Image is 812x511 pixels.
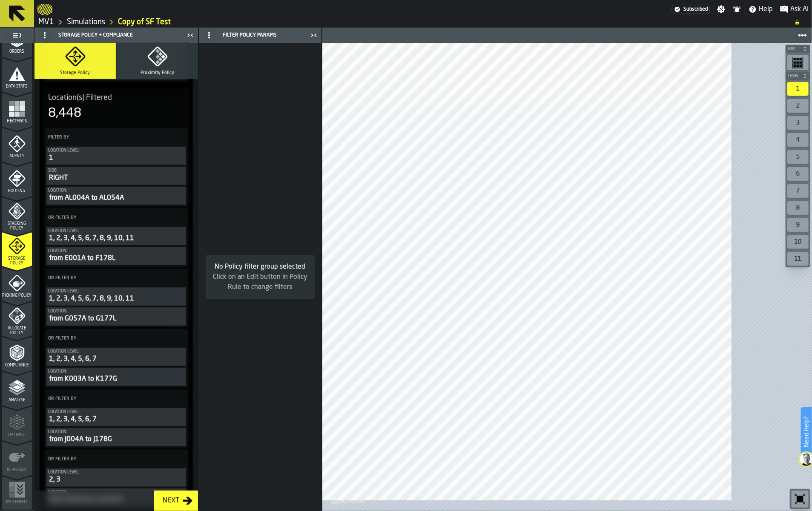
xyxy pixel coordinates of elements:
[48,168,184,173] div: Side:
[2,119,32,124] span: Heatmaps
[786,216,810,233] div: button-toolbar-undefined
[786,53,810,72] div: button-toolbar-undefined
[46,488,186,507] div: PolicyFilterItem-Location
[48,93,184,102] div: Title
[324,492,372,509] a: logo-header
[2,162,32,196] li: menu Routing
[759,4,773,14] span: Help
[787,218,809,232] div: 9
[786,199,810,216] div: button-toolbar-undefined
[38,17,54,27] a: link-to-/wh/i/3ccf57d1-1e0c-4a81-a3bb-c2011c5f0d50
[2,302,32,336] li: menu Allocate Policy
[46,167,186,185] div: PolicyFilterItem-Side
[787,235,809,249] div: 10
[48,414,184,425] div: 1, 2, 3, 4, 5, 6, 7
[2,154,32,159] span: Agents
[48,229,184,233] div: Location level:
[184,30,196,40] label: button-toggle-Close me
[2,221,32,231] span: Stacking Policy
[46,287,186,306] div: PolicyFilterItem-Location level
[46,468,186,487] div: PolicyFilterItem-Location level
[48,349,184,354] div: Location level:
[48,374,184,384] div: from K003A to K177G
[60,70,90,76] span: Storage Policy
[67,17,105,27] a: link-to-/wh/i/3ccf57d1-1e0c-4a81-a3bb-c2011c5f0d50
[787,184,809,198] div: 7
[46,307,186,326] div: PolicyFilterItem-Location
[786,148,810,165] div: button-toolbar-undefined
[46,227,186,245] button: Location level:1, 2, 3, 4, 5, 6, 7, 8, 9, 10, 11
[2,189,32,193] span: Routing
[46,147,186,165] div: PolicyFilterItem-Location level
[787,150,809,164] div: 5
[48,106,81,121] div: 8,448
[2,29,32,41] label: button-toggle-Toggle Full Menu
[672,5,710,14] a: link-to-/wh/i/3ccf57d1-1e0c-4a81-a3bb-c2011c5f0d50/settings/billing
[786,165,810,182] div: button-toolbar-undefined
[46,395,171,403] label: OR Filter By
[48,148,184,153] div: Location level:
[2,468,32,472] span: Re-assign
[46,334,171,343] label: OR Filter By
[48,470,184,475] div: Location level:
[118,17,171,27] a: link-to-/wh/i/3ccf57d1-1e0c-4a81-a3bb-c2011c5f0d50/simulations/78fbd9f8-6bf6-4594-b986-5e4dcdc83872
[2,93,32,127] li: menu Heatmaps
[46,167,186,185] button: Side:RIGHT
[46,488,186,507] button: Location:from AL001B to AL054C
[37,17,809,27] nav: Breadcrumb
[2,23,32,57] li: menu Orders
[46,455,171,464] label: OR Filter By
[48,153,184,163] div: 1
[786,47,801,51] span: Bay
[2,256,32,266] span: Storage Policy
[683,6,708,12] span: Subscribed
[2,337,32,371] li: menu Compliance
[786,97,810,114] div: button-toolbar-undefined
[2,49,32,54] span: Orders
[46,408,186,426] button: Location level:1, 2, 3, 4, 5, 6, 7
[786,45,810,53] button: button-
[787,116,809,130] div: 3
[2,406,32,440] li: menu Optimise
[212,272,308,292] div: Click on an Edit button in Policy Rule to change filters
[786,72,810,80] button: button-
[2,58,32,92] li: menu Data Stats
[2,372,32,406] li: menu Analyse
[48,354,184,364] div: 1, 2, 3, 4, 5, 6, 7
[48,410,184,414] div: Location level:
[48,193,184,203] div: from AL004A to AL054A
[2,433,32,437] span: Optimise
[48,188,184,193] div: Location:
[36,28,184,42] div: Storage Policy + Compliance
[786,74,801,79] span: Level
[2,267,32,301] li: menu Picking Policy
[786,182,810,199] div: button-toolbar-undefined
[802,408,811,456] label: Need Help?
[787,133,809,147] div: 4
[786,80,810,97] div: button-toolbar-undefined
[46,213,171,222] label: OR Filter By
[790,489,810,509] div: button-toolbar-undefined
[777,4,812,14] label: button-toggle-Ask AI
[212,262,308,272] div: No Policy filter group selected
[48,314,184,324] div: from G057A to G177L
[46,348,186,366] button: Location level:1, 2, 3, 4, 5, 6, 7
[46,187,186,205] div: PolicyFilterItem-Location
[2,326,32,335] span: Allocate Policy
[46,428,186,446] div: PolicyFilterItem-Location
[2,84,32,89] span: Data Stats
[745,4,776,14] label: button-toggle-Help
[46,247,186,265] button: Location:from E001A to F178L
[48,309,184,314] div: Location:
[46,274,171,283] label: OR Filter By
[787,82,809,96] div: 1
[2,441,32,475] li: menu Re-assign
[2,232,32,266] li: menu Storage Policy
[48,173,184,183] div: RIGHT
[45,91,188,123] div: stat-Location(s) Filtered
[786,233,810,250] div: button-toolbar-undefined
[308,30,320,40] label: button-toggle-Close me
[201,28,308,42] div: Filter Policy Params
[790,4,809,14] span: Ask AI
